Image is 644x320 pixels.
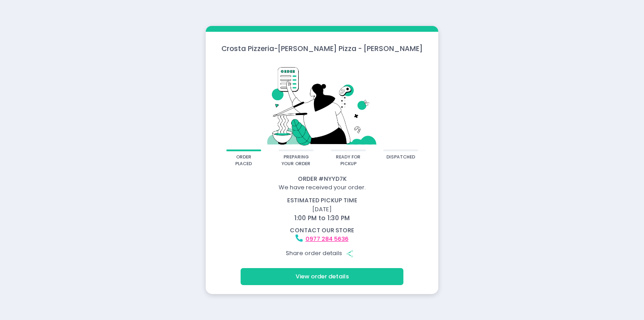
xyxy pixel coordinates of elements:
div: dispatched [386,154,415,161]
div: preparing your order [281,154,310,167]
div: estimated pickup time [207,196,437,205]
div: [DATE] [202,196,443,223]
div: Order # NYYD7K [207,175,437,183]
img: talkie [217,60,427,149]
div: order placed [229,154,258,167]
button: View order details [241,268,403,285]
div: Crosta Pizzeria - [PERSON_NAME] Pizza - [PERSON_NAME] [206,43,438,54]
div: Share order details [207,245,437,262]
div: We have received your order. [207,183,437,192]
a: 0977 284 5636 [305,235,348,243]
div: contact our store [207,226,437,235]
span: 1:00 PM to 1:30 PM [294,213,350,222]
div: ready for pickup [334,154,363,167]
